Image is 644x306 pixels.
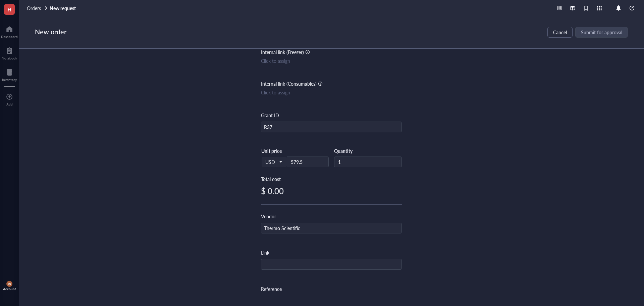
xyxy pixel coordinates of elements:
[261,213,276,220] div: Vendor
[547,27,573,38] button: Cancel
[575,27,628,38] button: Submit for approval
[261,249,269,256] div: Link
[261,285,282,293] div: Reference
[261,89,402,96] div: Click to assign
[2,56,17,60] div: Notebook
[7,5,11,13] span: H
[261,80,317,87] div: Internal link (Consumables)
[27,5,48,11] a: Orders
[1,24,18,39] a: Dashboard
[27,5,41,11] span: Orders
[3,287,16,291] div: Account
[261,57,402,64] div: Click to assign
[265,159,282,165] span: USD
[553,30,567,35] span: Cancel
[50,5,77,11] a: New request
[2,45,17,60] a: Notebook
[1,35,18,39] div: Dashboard
[261,175,402,183] div: Total cost
[334,148,402,154] div: Quantity
[2,67,17,82] a: Inventory
[35,27,66,38] div: New order
[6,102,13,106] div: Add
[261,148,303,154] div: Unit price
[2,78,17,82] div: Inventory
[261,112,279,119] div: Grant ID
[261,185,402,196] div: $ 0.00
[261,48,304,56] div: Internal link (Freezer)
[8,282,11,286] span: YN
